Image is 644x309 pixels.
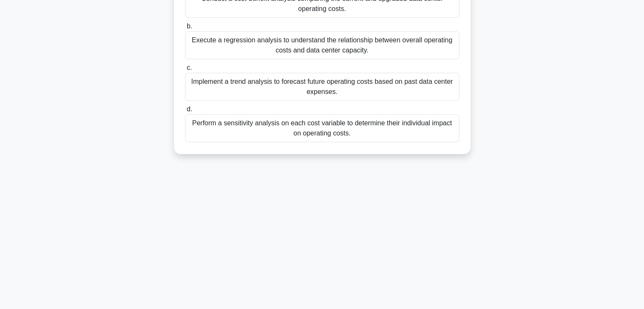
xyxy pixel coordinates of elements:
span: b. [187,22,192,30]
div: Execute a regression analysis to understand the relationship between overall operating costs and ... [185,31,459,59]
span: c. [187,64,192,71]
div: Implement a trend analysis to forecast future operating costs based on past data center expenses. [185,73,459,101]
div: Perform a sensitivity analysis on each cost variable to determine their individual impact on oper... [185,114,459,142]
span: d. [187,105,192,113]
